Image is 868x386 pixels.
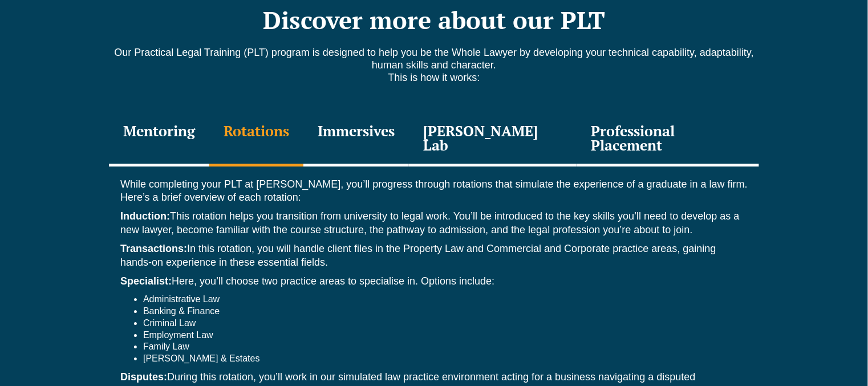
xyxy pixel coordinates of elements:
p: Our Practical Legal Training (PLT) program is designed to help you be the Whole Lawyer by develop... [109,46,759,84]
li: Banking & Finance [143,306,748,318]
strong: Specialist: [120,275,172,287]
div: Rotations [209,112,303,166]
div: Immersives [303,112,409,166]
p: In this rotation, you will handle client files in the Property Law and Commercial and Corporate p... [120,242,748,269]
li: Family Law [143,341,748,353]
p: While completing your PLT at [PERSON_NAME], you’ll progress through rotations that simulate the e... [120,178,748,205]
p: Here, you’ll choose two practice areas to specialise in. Options include: [120,275,748,288]
strong: Induction: [120,210,170,222]
div: Mentoring [109,112,209,166]
div: Professional Placement [577,112,759,166]
li: Administrative Law [143,294,748,306]
li: [PERSON_NAME] & Estates [143,353,748,365]
p: This rotation helps you transition from university to legal work. You’ll be introduced to the key... [120,210,748,237]
div: [PERSON_NAME] Lab [409,112,577,166]
li: Criminal Law [143,318,748,330]
strong: Transactions: [120,243,187,254]
strong: Disputes: [120,371,167,383]
li: Employment Law [143,330,748,342]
